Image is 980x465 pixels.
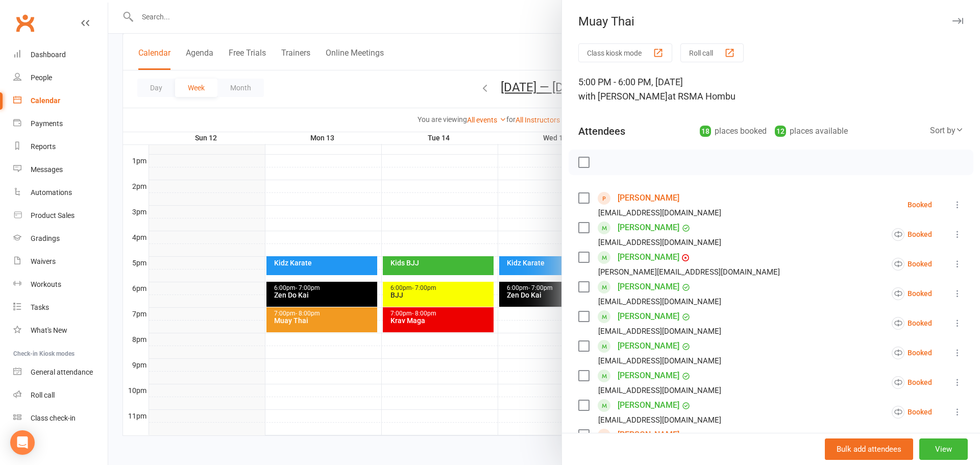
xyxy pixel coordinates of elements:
div: 18 [700,126,711,137]
div: Booked [892,347,932,359]
div: General attendance [31,368,93,376]
a: Dashboard [13,43,108,66]
div: Booked [892,376,932,389]
a: [PERSON_NAME] [618,308,679,325]
div: [EMAIL_ADDRESS][DOMAIN_NAME] [598,325,721,338]
span: at RSMA Hombu [668,91,736,102]
a: Reports [13,135,108,158]
a: What's New [13,319,108,342]
div: [EMAIL_ADDRESS][DOMAIN_NAME] [598,295,721,308]
a: [PERSON_NAME] [618,338,679,354]
a: General attendance kiosk mode [13,361,108,384]
div: Waivers [31,257,56,265]
button: Roll call [680,43,744,62]
button: Bulk add attendees [825,438,913,460]
div: [EMAIL_ADDRESS][DOMAIN_NAME] [598,413,721,427]
div: Booked [892,317,932,330]
button: Class kiosk mode [578,43,672,62]
div: Automations [31,188,72,197]
a: [PERSON_NAME] [618,427,679,443]
div: Payments [31,119,63,128]
div: Roll call [31,391,55,399]
a: Calendar [13,89,108,112]
a: Tasks [13,296,108,319]
a: [PERSON_NAME] [618,368,679,384]
div: places available [775,124,848,138]
div: Muay Thai [562,14,980,29]
a: Messages [13,158,108,181]
div: Booked [892,258,932,271]
div: Dashboard [31,51,66,59]
div: 12 [775,126,786,137]
a: [PERSON_NAME] [618,190,679,206]
div: [PERSON_NAME][EMAIL_ADDRESS][DOMAIN_NAME] [598,265,780,279]
a: [PERSON_NAME] [618,219,679,236]
div: What's New [31,326,67,334]
div: Product Sales [31,211,75,219]
div: [EMAIL_ADDRESS][DOMAIN_NAME] [598,206,721,219]
div: Messages [31,165,63,174]
a: Workouts [13,273,108,296]
div: Reports [31,142,56,151]
div: Calendar [31,96,60,105]
span: with [PERSON_NAME] [578,91,668,102]
a: Clubworx [12,10,38,36]
div: Open Intercom Messenger [10,430,35,455]
div: places booked [700,124,767,138]
a: [PERSON_NAME] [618,249,679,265]
div: 5:00 PM - 6:00 PM, [DATE] [578,75,964,104]
div: Booked [892,406,932,419]
a: Product Sales [13,204,108,227]
div: [EMAIL_ADDRESS][DOMAIN_NAME] [598,236,721,249]
div: People [31,74,52,82]
div: Sort by [930,124,964,137]
a: Gradings [13,227,108,250]
div: Tasks [31,303,49,311]
div: Gradings [31,234,60,242]
a: Class kiosk mode [13,407,108,430]
a: [PERSON_NAME] [618,279,679,295]
div: Booked [892,287,932,300]
div: Booked [892,228,932,241]
a: People [13,66,108,89]
a: Roll call [13,384,108,407]
a: Waivers [13,250,108,273]
a: Payments [13,112,108,135]
div: Booked [908,201,932,208]
a: Automations [13,181,108,204]
div: Workouts [31,280,61,288]
button: View [919,438,968,460]
div: Class check-in [31,414,76,422]
div: Attendees [578,124,625,138]
div: [EMAIL_ADDRESS][DOMAIN_NAME] [598,384,721,397]
div: [EMAIL_ADDRESS][DOMAIN_NAME] [598,354,721,368]
a: [PERSON_NAME] [618,397,679,413]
